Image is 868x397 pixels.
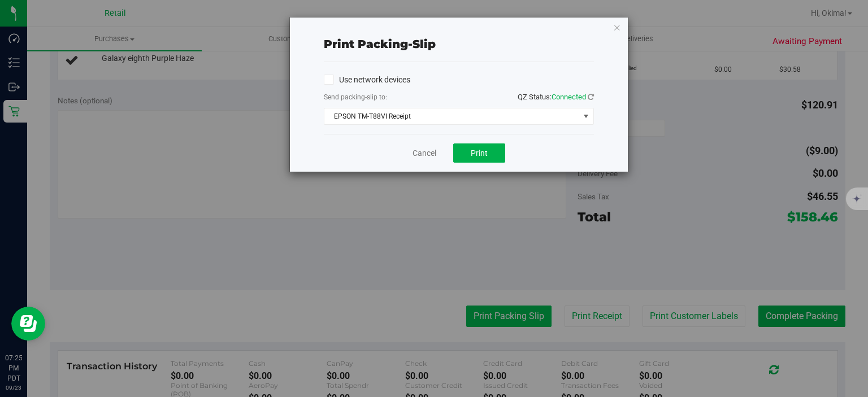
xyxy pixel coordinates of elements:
[552,93,586,101] span: Connected
[413,147,436,159] a: Cancel
[579,108,593,124] span: select
[324,74,410,86] label: Use network devices
[324,108,579,124] span: EPSON TM-T88VI Receipt
[518,93,594,101] span: QZ Status:
[453,143,505,163] button: Print
[324,92,387,102] label: Send packing-slip to:
[471,149,488,158] span: Print
[324,37,436,51] span: Print packing-slip
[11,307,45,341] iframe: Resource center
